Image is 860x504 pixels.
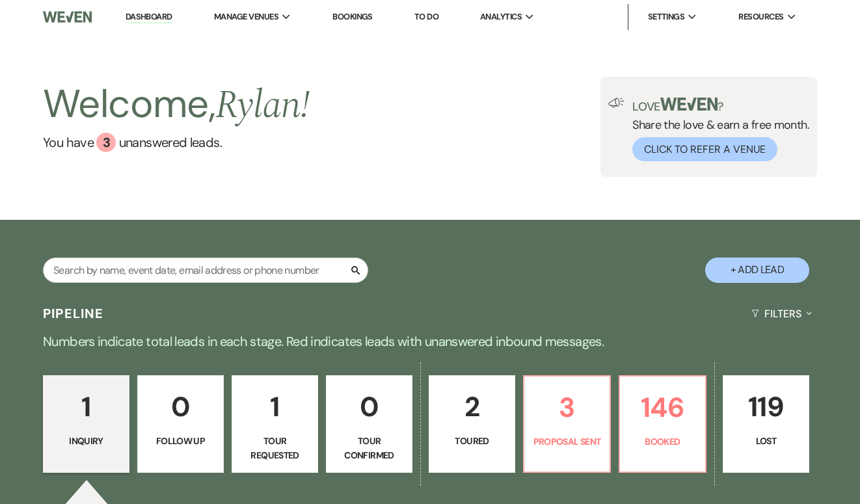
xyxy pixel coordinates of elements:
[619,375,706,473] a: 146Booked
[43,133,310,152] a: You have 3 unanswered leads.
[126,11,172,23] a: Dashboard
[43,3,92,31] img: Weven Logo
[240,434,310,463] p: Tour Requested
[532,434,602,449] p: Proposal Sent
[731,385,801,429] p: 119
[480,10,522,23] span: Analytics
[628,434,697,449] p: Booked
[705,258,809,283] button: + Add Lead
[334,434,404,463] p: Tour Confirmed
[232,375,318,473] a: 1Tour Requested
[146,385,215,429] p: 0
[51,385,121,429] p: 1
[240,385,310,429] p: 1
[214,10,278,23] span: Manage Venues
[146,434,215,448] p: Follow Up
[96,133,116,152] div: 3
[628,386,697,429] p: 146
[334,385,404,429] p: 0
[326,375,412,473] a: 0Tour Confirmed
[215,75,310,135] span: Rylan !
[746,297,817,331] button: Filters
[43,304,104,323] h3: Pipeline
[723,375,809,473] a: 119Lost
[332,11,373,22] a: Bookings
[414,11,438,22] a: To Do
[43,258,368,283] input: Search by name, event date, email address or phone number
[137,375,224,473] a: 0Follow Up
[738,10,783,23] span: Resources
[523,375,611,473] a: 3Proposal Sent
[532,386,602,429] p: 3
[625,98,809,161] div: Share the love & earn a free month.
[608,98,625,108] img: loud-speaker-illustration.svg
[51,434,121,448] p: Inquiry
[648,10,685,23] span: Settings
[731,434,801,448] p: Lost
[43,77,310,133] h2: Welcome,
[632,98,809,113] p: Love ?
[632,137,777,161] button: Click to Refer a Venue
[660,98,718,111] img: weven-logo-green.svg
[429,375,515,473] a: 2Toured
[437,434,507,448] p: Toured
[437,385,507,429] p: 2
[43,375,129,473] a: 1Inquiry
